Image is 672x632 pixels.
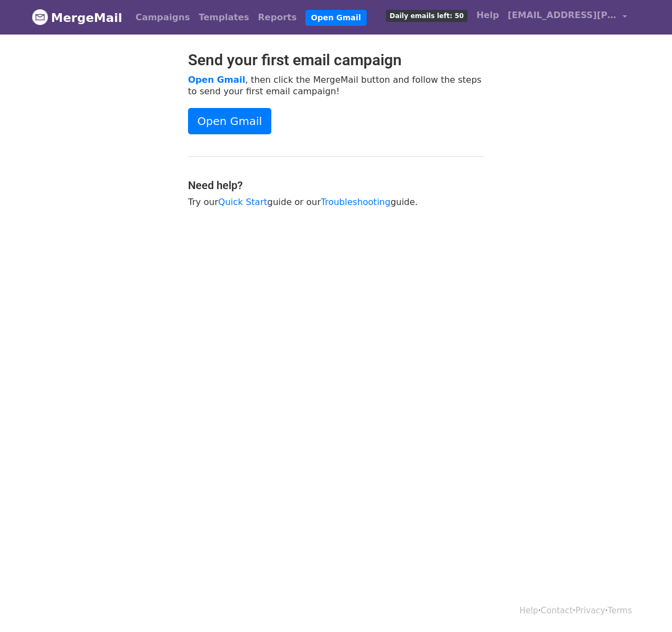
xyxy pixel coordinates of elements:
a: Quick Start [218,197,267,207]
h4: Need help? [188,179,484,192]
a: [EMAIL_ADDRESS][PERSON_NAME][DOMAIN_NAME] [503,4,631,30]
img: MergeMail logo [32,9,48,25]
a: Open Gmail [188,75,245,85]
a: Templates [194,7,253,29]
a: Open Gmail [188,108,271,134]
a: Contact [541,606,573,616]
a: Help [472,4,503,26]
a: MergeMail [32,6,122,29]
a: Privacy [576,606,605,616]
a: Daily emails left: 50 [381,4,472,26]
a: Open Gmail [305,10,366,26]
a: Campaigns [131,7,194,29]
span: Daily emails left: 50 [386,10,468,22]
a: Troubleshooting [321,197,390,207]
p: , then click the MergeMail button and follow the steps to send your first email campaign! [188,74,484,97]
a: Reports [254,7,301,29]
a: Terms [608,606,632,616]
span: [EMAIL_ADDRESS][PERSON_NAME][DOMAIN_NAME] [508,9,617,22]
a: Help [520,606,538,616]
p: Try our guide or our guide. [188,196,484,208]
h2: Send your first email campaign [188,51,484,70]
